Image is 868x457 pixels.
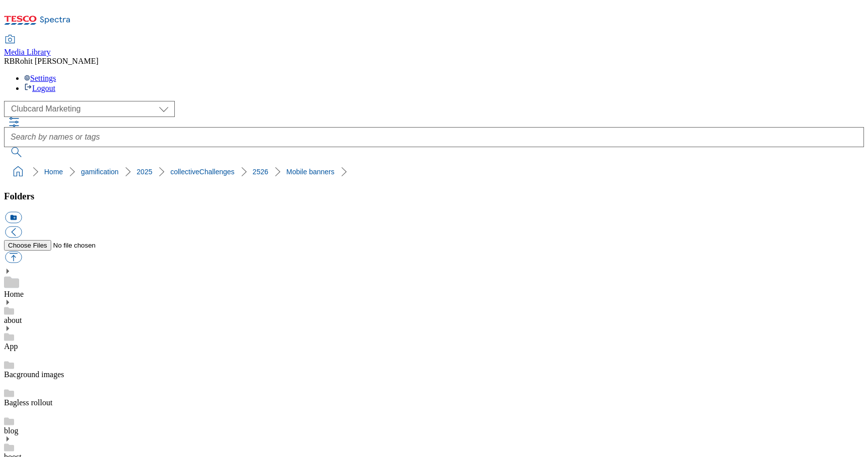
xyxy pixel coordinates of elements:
[4,162,864,181] nav: breadcrumb
[4,48,51,56] span: Media Library
[253,168,268,176] a: 2526
[4,398,52,407] a: Bagless rollout
[4,57,15,65] span: RB
[15,57,98,65] span: Rohit [PERSON_NAME]
[4,426,18,435] a: blog
[24,84,55,92] a: Logout
[44,168,63,176] a: Home
[81,168,119,176] a: gamification
[170,168,235,176] a: collectiveChallenges
[4,316,22,324] a: about
[286,168,335,176] a: Mobile banners
[4,127,864,147] input: Search by names or tags
[137,168,152,176] a: 2025
[4,36,51,57] a: Media Library
[4,370,64,379] a: Bacground images
[4,290,24,298] a: Home
[4,191,864,202] h3: Folders
[4,342,18,351] a: App
[24,74,56,82] a: Settings
[10,164,26,180] a: home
